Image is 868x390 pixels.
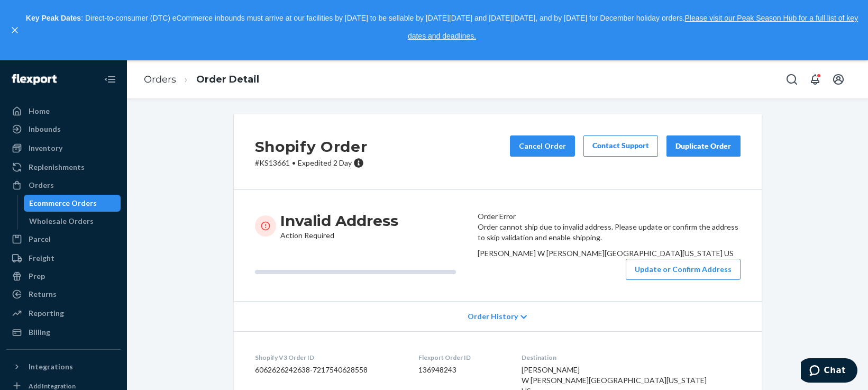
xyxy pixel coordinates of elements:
header: Order Error [478,211,741,222]
a: Reporting [6,305,121,322]
button: close, [10,25,20,35]
button: Open notifications [805,69,826,90]
dt: Flexport Order ID [418,353,505,362]
div: Duplicate Order [675,141,732,151]
a: Inventory [6,140,121,157]
a: Billing [6,324,121,341]
button: Open Search Box [781,69,802,90]
a: Wholesale Orders [24,213,121,230]
a: Orders [6,177,121,194]
a: Returns [6,286,121,303]
div: Inventory [29,143,62,153]
div: Ecommerce Orders [29,198,97,208]
ol: breadcrumbs [135,64,268,95]
button: Cancel Order [510,135,575,157]
div: Freight [29,253,54,264]
a: Prep [6,268,121,285]
dd: 136948243 [418,365,505,375]
a: Ecommerce Orders [24,195,121,212]
dd: 6062626242638-7217540628558 [255,365,401,375]
div: Reporting [29,308,64,319]
strong: Key Peak Dates [26,14,81,22]
div: Inbounds [29,124,61,134]
a: Home [6,103,121,120]
button: Open account menu [828,69,849,90]
p: # KS13661 [255,158,368,168]
p: Order cannot ship due to invalid address. Please update or confirm the address to skip validation... [478,222,741,243]
span: Order History [468,311,518,322]
img: Flexport logo [12,74,57,85]
a: Orders [144,74,176,85]
iframe: Opens a widget where you can chat to one of our agents [801,358,857,385]
a: Inbounds [6,121,121,138]
dt: Shopify V3 Order ID [255,353,401,362]
h3: Invalid Address [280,211,398,230]
span: [PERSON_NAME] W [PERSON_NAME][GEOGRAPHIC_DATA][US_STATE] US [478,249,734,258]
button: Integrations [6,358,121,375]
span: Expedited 2 Day [298,158,352,167]
div: Parcel [29,234,51,244]
button: Update or Confirm Address [626,259,741,280]
p: : Direct-to-consumer (DTC) eCommerce inbounds must arrive at our facilities by [DATE] to be sella... [25,10,858,45]
div: Billing [29,327,50,338]
div: Integrations [29,361,73,372]
div: Replenishments [29,162,85,173]
span: • [292,158,296,167]
button: Close Navigation [99,69,121,90]
a: Replenishments [6,159,121,176]
a: Order Detail [196,74,259,85]
div: Returns [29,289,57,300]
dt: Destination [522,353,741,362]
div: Prep [29,271,45,282]
a: Parcel [6,231,121,248]
div: Orders [29,180,54,191]
div: Action Required [280,211,398,241]
a: Please visit our Peak Season Hub for a full list of key dates and deadlines. [408,14,858,40]
div: Home [29,106,50,116]
a: Freight [6,250,121,267]
div: Wholesale Orders [29,216,94,226]
button: Duplicate Order [666,135,741,157]
h2: Shopify Order [255,135,368,158]
a: Contact Support [583,135,658,157]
